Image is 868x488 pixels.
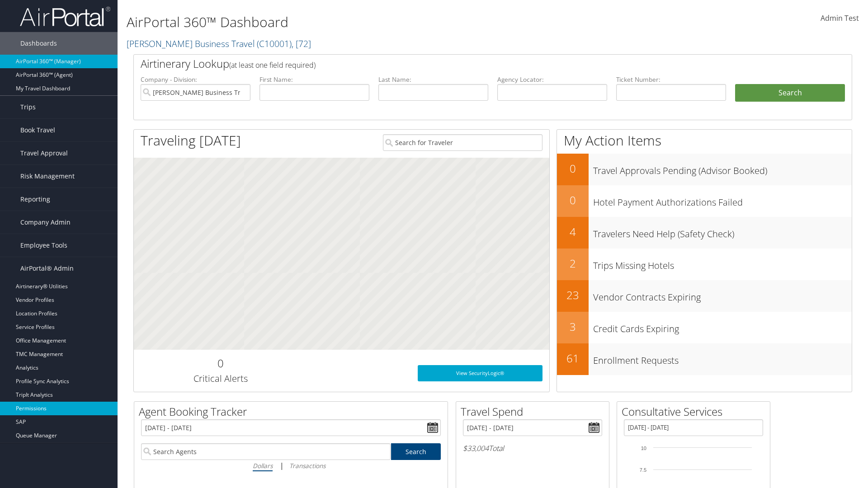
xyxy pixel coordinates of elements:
i: Transactions [289,461,325,470]
h2: 0 [557,192,589,208]
h2: Agent Booking Tracker [139,404,448,419]
span: Employee Tools [20,234,67,257]
label: First Name: [259,75,369,84]
img: airportal-logo.png [20,6,110,27]
tspan: 10 [641,446,646,451]
a: 23Vendor Contracts Expiring [557,280,852,312]
h3: Credit Cards Expiring [593,318,852,335]
h3: Vendor Contracts Expiring [593,286,852,304]
span: Risk Management [20,165,75,188]
div: | [141,460,441,471]
h2: Airtinerary Lookup [141,56,785,71]
h1: My Action Items [557,131,852,150]
span: (at least one field required) [229,60,316,70]
h2: Consultative Services [622,404,770,419]
h3: Critical Alerts [141,372,300,385]
a: 3Credit Cards Expiring [557,312,852,343]
a: Admin Test [821,5,859,33]
span: Reporting [20,188,50,211]
h1: AirPortal 360™ Dashboard [127,13,615,32]
h2: 3 [557,319,589,334]
button: Search [735,84,845,102]
label: Ticket Number: [616,75,726,84]
h3: Travel Approvals Pending (Advisor Booked) [593,160,852,177]
tspan: 7.5 [640,467,646,473]
a: 0Travel Approvals Pending (Advisor Booked) [557,154,852,185]
h3: Hotel Payment Authorizations Failed [593,192,852,209]
a: 4Travelers Need Help (Safety Check) [557,217,852,249]
a: 2Trips Missing Hotels [557,249,852,280]
h3: Travelers Need Help (Safety Check) [593,223,852,240]
h6: Total [463,443,602,453]
input: Search Agents [141,443,391,460]
span: Book Travel [20,119,55,141]
a: 0Hotel Payment Authorizations Failed [557,185,852,217]
h2: 23 [557,287,589,303]
a: [PERSON_NAME] Business Travel [127,38,311,50]
span: Company Admin [20,211,71,234]
h2: Travel Spend [461,404,609,419]
label: Last Name: [378,75,488,84]
span: $33,004 [463,443,489,453]
a: Search [391,443,441,460]
span: Admin Test [821,13,859,23]
h3: Trips Missing Hotels [593,255,852,272]
a: View SecurityLogic® [418,365,542,381]
h2: 4 [557,224,589,239]
span: , [ 72 ] [292,38,311,50]
label: Agency Locator: [497,75,607,84]
span: AirPortal® Admin [20,257,74,280]
h2: 0 [557,161,589,176]
h2: 0 [141,356,300,371]
h2: 2 [557,256,589,271]
h2: 61 [557,351,589,366]
h1: Traveling [DATE] [141,131,241,150]
h3: Enrollment Requests [593,350,852,367]
span: Dashboards [20,32,57,55]
span: Travel Approval [20,142,68,164]
a: 61Enrollment Requests [557,343,852,375]
span: Trips [20,96,36,118]
input: Search for Traveler [383,134,542,151]
label: Company - Division: [141,75,250,84]
i: Dollars [253,461,273,470]
span: ( C10001 ) [257,38,292,50]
